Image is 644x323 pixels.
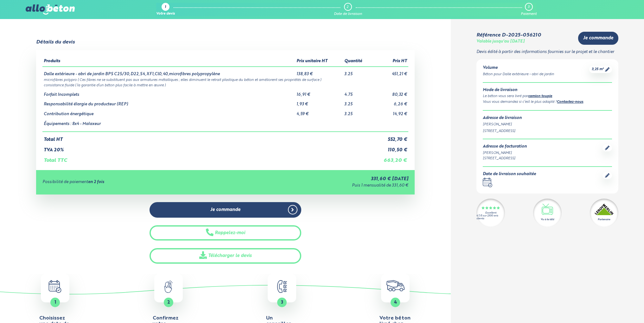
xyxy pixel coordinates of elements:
th: Prix HT [372,56,408,67]
div: Le béton vous sera livré par [483,94,612,99]
td: Total TTC [42,153,372,163]
div: Adresse de livraison [483,116,612,121]
th: Prix unitaire HT [295,56,343,67]
div: 1 [165,5,166,10]
td: 138,83 € [295,67,343,77]
td: Total HT [42,132,372,142]
div: Votre devis [156,12,175,16]
th: Produits [42,56,296,67]
div: [STREET_ADDRESS] [483,156,527,161]
img: allobéton [26,4,74,15]
span: Je commande [210,207,240,213]
td: Équipements : 8x4 - Malaxeur [42,117,296,132]
td: 3.25 [343,107,372,117]
div: Date de livraison souhaitée [483,172,536,177]
div: Béton pour Dalle extérieure - abri de jardin [483,72,554,77]
a: 1 Votre devis [156,3,175,16]
td: 451,21 € [372,67,408,77]
td: TVA 20% [42,142,372,153]
span: 2 [167,300,170,305]
div: Volume [483,66,554,70]
td: 16,91 € [295,88,343,97]
div: Valable jusqu'au [DATE] [476,39,525,44]
div: Excellent [485,212,496,214]
div: [PERSON_NAME] [483,122,612,127]
div: Paiement [521,12,537,16]
div: Détails du devis [36,39,75,45]
button: Rappelez-moi [150,225,301,241]
td: Forfait Incomplets [42,88,296,97]
td: Dalle extérieure - abri de jardin BPS C25/30,D22,S4,XF1,Cl0,40,microfibres polypropylène [42,67,296,77]
span: Je commande [583,36,613,41]
td: 552,70 € [372,132,408,142]
div: Partenaire [598,218,610,221]
a: 2 Date de livraison [334,3,362,16]
div: Référence D-2025-056210 [476,32,541,38]
div: 2 [347,5,348,9]
a: Je commande [150,202,301,218]
div: [PERSON_NAME] [483,150,527,156]
th: Quantité [343,56,372,67]
div: Date de livraison [334,12,362,16]
td: 6,26 € [372,97,408,107]
div: [STREET_ADDRESS] [483,129,612,134]
td: 80,32 € [372,88,408,97]
a: Je commande [578,32,618,45]
a: Contactez-nous [557,100,583,104]
strong: en 2 fois [88,180,104,184]
iframe: Help widget launcher [588,298,637,316]
div: 4.7/5 sur 2300 avis clients [476,214,505,220]
td: 1,93 € [295,97,343,107]
a: Télécharger le devis [150,248,301,264]
span: 1 [54,300,56,305]
div: Adresse de facturation [483,144,527,149]
div: Vu à la télé [541,218,554,221]
img: truck.c7a9816ed8b9b1312949.png [386,280,405,291]
td: Contribution énergétique [42,107,296,117]
div: Vous vous demandez si c’est le plus adapté ? . [483,99,612,105]
div: Puis 1 mensualité de 331,60 € [234,183,408,188]
td: consistance fluide ( la garantie d’un béton plus facile à mettre en œuvre ) [42,82,408,88]
a: camion toupie [528,95,552,98]
td: 14,92 € [372,107,408,117]
span: 4 [394,300,397,305]
td: 3.25 [343,97,372,107]
div: Possibilité de paiement [42,180,234,185]
a: 3 Paiement [521,3,537,16]
span: 3 [281,300,283,305]
div: 3 [528,5,529,9]
td: 4,59 € [295,107,343,117]
td: 3.25 [343,67,372,77]
td: Responsabilité élargie du producteur (REP) [42,97,296,107]
td: microfibres polypro ( Ces fibres ne se substituent pas aux armatures métalliques ; elles diminuen... [42,77,408,82]
td: 4.75 [343,88,372,97]
div: Mode de livraison [483,88,612,93]
td: 110,50 € [372,142,408,153]
p: Devis édité à partir des informations fournies sur le projet et le chantier [476,50,618,55]
td: 663,20 € [372,153,408,163]
div: 331,60 € [DATE] [234,176,408,182]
